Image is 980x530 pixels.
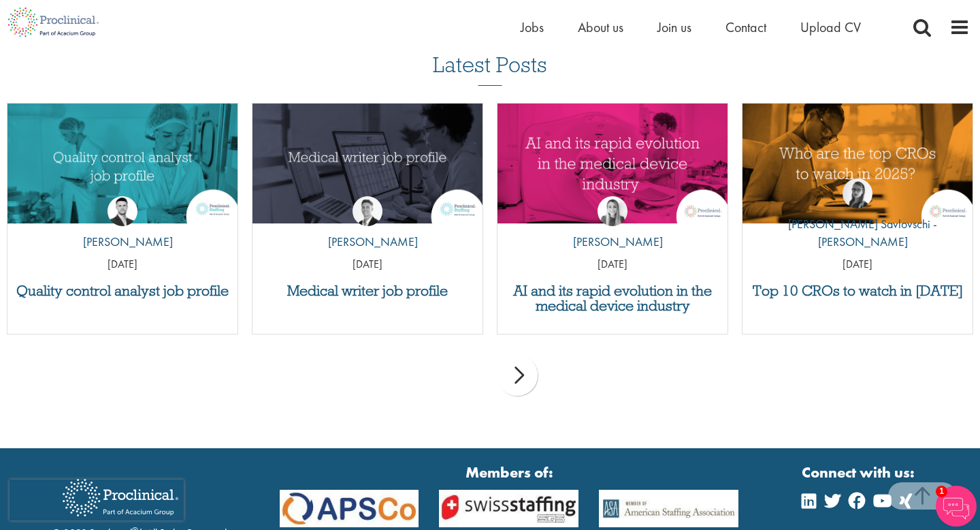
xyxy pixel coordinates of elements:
a: Hannah Burke [PERSON_NAME] [563,196,663,258]
p: [PERSON_NAME] [318,233,418,251]
p: [DATE] [497,257,728,272]
a: About us [578,18,623,36]
a: Top 10 CROs to watch in [DATE] [749,283,966,298]
a: Upload CV [800,18,861,36]
img: APSCo [429,490,589,527]
p: [PERSON_NAME] [73,233,173,251]
a: Link to a post [7,104,238,224]
strong: Members of: [280,462,739,483]
a: Join us [657,18,691,36]
a: Link to a post [497,104,728,224]
a: Joshua Godden [PERSON_NAME] [73,196,173,258]
img: Top 10 CROs 2025 | Proclinical [742,104,973,223]
a: Theodora Savlovschi - Wicks [PERSON_NAME] Savlovschi - [PERSON_NAME] [742,178,973,257]
div: next [497,355,538,396]
img: quality control analyst job profile [7,104,238,223]
img: Theodora Savlovschi - Wicks [843,178,872,208]
img: Chatbot [936,486,977,527]
a: Jobs [521,18,544,36]
img: Proclinical Recruitment [52,469,189,526]
p: [PERSON_NAME] [563,233,663,251]
a: Medical writer job profile [259,283,476,298]
strong: Connect with us: [802,462,917,483]
img: George Watson [353,196,382,226]
a: Contact [725,18,766,36]
img: Medical writer job profile [252,104,483,223]
a: George Watson [PERSON_NAME] [318,196,418,258]
span: 1 [936,486,947,497]
img: AI and Its Impact on the Medical Device Industry | Proclinical [497,104,728,223]
a: Quality control analyst job profile [14,283,231,298]
p: [PERSON_NAME] Savlovschi - [PERSON_NAME] [742,215,973,250]
img: APSCo [269,490,429,527]
h3: Latest Posts [433,53,547,86]
img: Joshua Godden [108,196,137,226]
a: Link to a post [252,104,483,224]
p: [DATE] [742,257,973,272]
p: [DATE] [252,257,483,272]
img: APSCo [589,490,749,527]
iframe: reCAPTCHA [10,480,184,520]
img: Hannah Burke [598,196,627,226]
p: [DATE] [7,257,238,272]
a: AI and its rapid evolution in the medical device industry [504,283,721,313]
a: Link to a post [742,104,973,224]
